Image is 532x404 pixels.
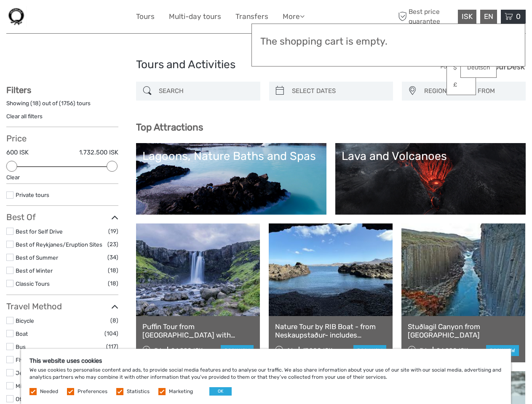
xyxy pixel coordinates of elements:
[289,84,389,98] input: SELECT DATES
[12,15,95,21] p: We're away right now. Please check back later!
[16,396,64,402] a: Other / Non-Travel
[136,58,396,72] h1: Tours and Activities
[283,11,305,23] a: More
[440,61,526,72] img: PurchaseViaTourDesk.png
[447,60,476,75] a: $
[275,322,386,340] a: Nature Tour by RIB Boat - from Neskaupstaður- includes [GEOGRAPHIC_DATA], [GEOGRAPHIC_DATA], Rauð...
[110,316,118,325] span: (8)
[6,212,118,222] h3: Best Of
[436,347,468,354] div: 24.990 ISK
[104,329,118,338] span: (104)
[142,149,320,163] div: Lagoons, Nature Baths and Spas
[142,149,320,208] a: Lagoons, Nature Baths and Spas
[6,173,118,181] div: Clear
[142,322,254,340] a: Puffin Tour from [GEOGRAPHIC_DATA] with Gufufoss Waterfall & [GEOGRAPHIC_DATA]
[408,322,519,340] a: Stuðlagil Canyon from [GEOGRAPHIC_DATA]
[108,266,118,275] span: (18)
[480,10,497,24] div: EN
[16,191,49,198] a: Private tours
[61,99,73,107] label: 1756
[6,113,43,120] a: Clear all filters
[169,388,193,395] label: Marketing
[16,369,45,376] a: Jeep / 4x4
[6,6,27,27] img: 1580-896266a0-e805-4927-a656-890bb10f5993_logo_small.jpg
[6,148,29,157] label: 600 ISK
[396,7,456,26] span: Best price guarantee
[16,267,53,274] a: Best of Winter
[16,343,26,350] a: Bus
[16,241,102,248] a: Best of Reykjanes/Eruption Sites
[486,345,519,356] a: book now
[32,99,39,107] label: 18
[302,347,332,354] div: 17.900 ISK
[154,347,163,354] span: 5 h
[420,347,429,354] span: 5 h
[155,84,256,98] input: SEARCH
[260,36,516,48] h3: The shopping cart is empty.
[136,122,203,133] b: Top Attractions
[16,383,52,389] a: Mini Bus / Car
[127,388,150,395] label: Statistics
[16,228,63,235] a: Best for Self Drive
[6,85,31,95] strong: Filters
[79,148,118,157] label: 1.732.500 ISK
[29,357,503,364] h5: This website uses cookies
[106,342,118,351] span: (117)
[16,254,58,261] a: Best of Summer
[462,12,473,21] span: ISK
[6,133,118,144] h3: Price
[16,330,28,337] a: Boat
[108,226,118,236] span: (19)
[97,13,107,23] button: Open LiveChat chat widget
[107,252,118,262] span: (34)
[78,388,107,395] label: Preferences
[16,317,34,324] a: Bicycle
[40,388,58,395] label: Needed
[171,347,203,354] div: 24.990 ISK
[447,77,476,93] a: £
[16,356,31,363] a: Flying
[287,347,295,354] span: 1 h
[6,301,118,311] h3: Travel Method
[221,345,254,356] a: book now
[16,280,50,287] a: Classic Tours
[515,12,522,21] span: 0
[107,239,118,249] span: (23)
[21,349,511,404] div: We use cookies to personalise content and ads, to provide social media features and to analyse ou...
[461,60,496,75] a: Deutsch
[353,345,386,356] a: book now
[342,149,519,163] div: Lava and Volcanoes
[420,84,521,98] button: REGION / STARTS FROM
[209,387,232,396] button: OK
[235,11,268,23] a: Transfers
[169,11,221,23] a: Multi-day tours
[108,279,118,288] span: (18)
[136,11,155,23] a: Tours
[342,149,519,208] a: Lava and Volcanoes
[6,99,118,112] div: Showing ( ) out of ( ) tours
